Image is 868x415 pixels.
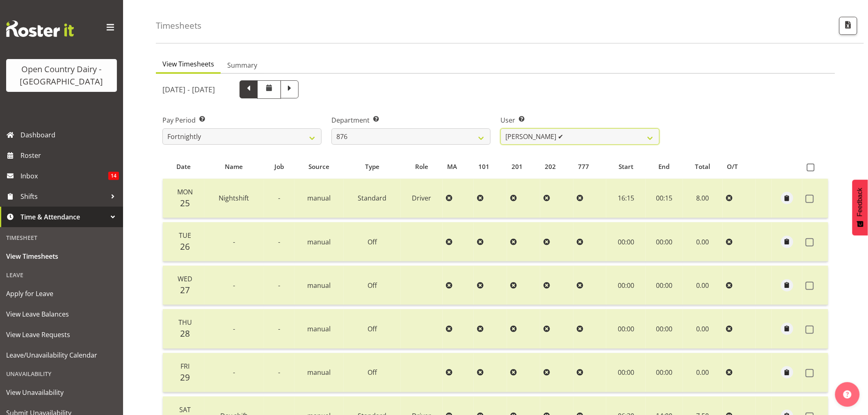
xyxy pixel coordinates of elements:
td: 0.00 [683,353,723,392]
span: Leave/Unavailability Calendar [6,349,117,361]
div: 202 [545,162,569,171]
span: View Leave Requests [6,328,117,341]
a: Leave/Unavailability Calendar [2,345,121,365]
span: Nightshift [219,194,249,203]
div: Date [167,162,199,171]
td: Off [344,309,401,349]
a: View Leave Balances [2,304,121,324]
td: 0.00 [683,222,723,262]
td: Off [344,353,401,392]
div: Start [611,162,641,171]
td: 0.00 [683,266,723,305]
span: Tue [179,231,191,240]
span: Feedback [857,188,864,217]
td: 00:00 [606,309,645,349]
button: Feedback - Show survey [852,180,868,235]
div: MA [448,162,469,171]
span: - [278,194,280,203]
span: - [233,368,235,377]
div: End [650,162,678,171]
span: - [278,281,280,290]
td: 16:15 [606,179,645,218]
h5: [DATE] - [DATE] [162,85,215,94]
td: 00:00 [606,353,645,392]
span: 29 [180,372,190,383]
h4: Timesheets [156,21,201,30]
span: 25 [180,197,190,209]
td: Off [344,266,401,305]
span: Mon [177,187,193,196]
span: Apply for Leave [6,287,117,300]
td: 00:00 [646,309,683,349]
a: View Unavailability [2,382,121,403]
div: Job [269,162,290,171]
img: help-xxl-2.png [843,390,852,399]
span: - [278,237,280,246]
div: Timesheet [2,229,121,246]
td: 0.00 [683,309,723,349]
a: View Timesheets [2,246,121,267]
span: Time & Attendance [21,211,107,223]
span: Fri [180,362,190,371]
span: Roster [21,149,119,162]
div: Open Country Dairy - [GEOGRAPHIC_DATA] [14,63,109,88]
span: View Timesheets [6,250,117,262]
div: 777 [578,162,602,171]
div: 201 [512,162,535,171]
span: 26 [180,241,190,252]
span: Wed [178,274,192,283]
a: Apply for Leave [2,283,121,304]
span: Dashboard [21,129,119,141]
span: manual [307,237,331,246]
span: 28 [180,328,190,339]
span: View Unavailability [6,386,117,399]
span: manual [307,281,331,290]
td: 00:00 [646,266,683,305]
label: Department [331,115,491,125]
span: Sat [179,405,191,414]
span: Summary [227,60,257,70]
td: 00:00 [606,222,645,262]
div: Total [688,162,718,171]
span: manual [307,324,331,333]
span: 14 [108,172,119,180]
div: O/T [727,162,751,171]
td: 8.00 [683,179,723,218]
td: 00:00 [646,222,683,262]
td: 00:00 [646,353,683,392]
td: 00:00 [606,266,645,305]
div: Role [406,162,438,171]
span: - [233,237,235,246]
label: Pay Period [162,115,322,125]
div: Name [209,162,259,171]
td: Standard [344,179,401,218]
button: Export CSV [839,17,857,35]
div: 101 [479,162,503,171]
span: - [278,368,280,377]
span: View Leave Balances [6,308,117,320]
span: Inbox [21,170,108,182]
span: - [233,324,235,333]
td: 00:15 [646,179,683,218]
span: manual [307,368,331,377]
span: Shifts [21,190,107,203]
td: Off [344,222,401,262]
div: Type [348,162,396,171]
a: View Leave Requests [2,324,121,345]
img: Rosterit website logo [6,21,74,37]
span: manual [307,194,331,203]
span: Thu [178,318,192,327]
span: 27 [180,284,190,296]
span: - [278,324,280,333]
label: User [500,115,660,125]
div: Leave [2,267,121,283]
span: View Timesheets [162,59,214,69]
span: - [233,281,235,290]
span: Driver [412,194,432,203]
div: Source [299,162,339,171]
div: Unavailability [2,365,121,382]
